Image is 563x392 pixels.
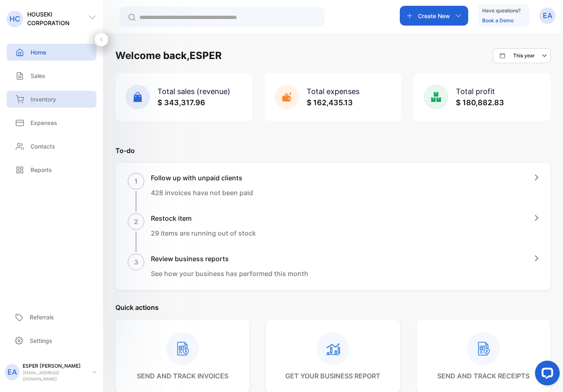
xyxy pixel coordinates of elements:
p: Quick actions [115,302,551,312]
p: To-do [115,146,551,156]
p: This year [513,52,535,59]
p: Reports [30,165,52,174]
h1: Review business reports [151,254,308,264]
p: [EMAIL_ADDRESS][DOMAIN_NAME] [23,370,86,382]
span: $ 162,435.13 [307,98,353,107]
p: ESPER [PERSON_NAME] [23,362,86,370]
span: Total expenses [307,87,359,96]
p: 2 [134,217,138,227]
iframe: LiveChat chat widget [528,357,563,392]
p: 29 items are running out of stock [151,228,256,238]
p: get your business report [285,371,380,381]
p: 3 [134,257,138,267]
p: Create New [418,12,450,20]
span: Total sales (revenue) [157,87,230,96]
span: $ 180,882.83 [456,98,504,107]
p: 1 [134,176,138,186]
p: EA [7,367,17,378]
a: Book a Demo [482,17,514,24]
p: Referrals [30,313,54,321]
span: Total profit [456,87,495,96]
p: EA [543,10,552,21]
h1: Welcome back, ESPER [115,48,222,63]
button: This year [493,48,551,63]
h1: Follow up with unpaid clients [151,173,253,183]
p: Contacts [30,142,55,151]
button: Create New [400,6,468,26]
p: Home [30,48,46,57]
p: 428 invoices have not been paid [151,188,253,198]
p: HC [9,14,20,24]
p: send and track receipts [437,371,530,381]
p: Settings [30,336,52,345]
span: $ 343,317.96 [157,98,205,107]
p: See how your business has performed this month [151,269,308,279]
p: send and track invoices [137,371,228,381]
p: HOUSEKI CORPORATION [27,10,88,27]
p: Inventory [30,95,56,104]
p: Sales [30,71,45,80]
p: Expenses [30,118,57,127]
h1: Restock item [151,213,256,223]
p: Have questions? [482,7,521,15]
button: EA [539,6,556,26]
